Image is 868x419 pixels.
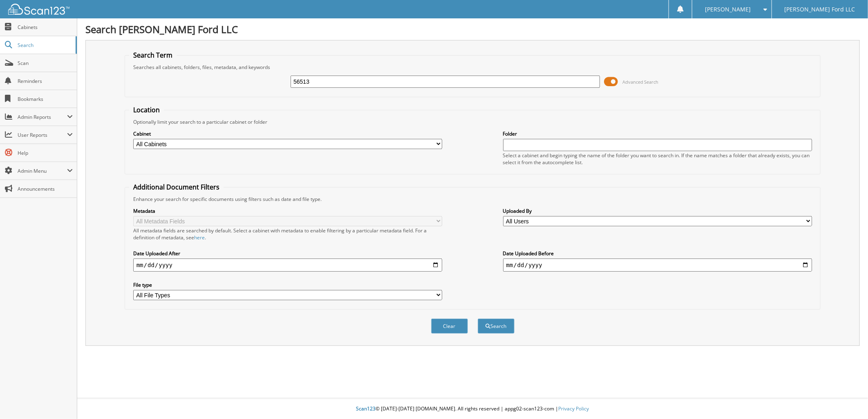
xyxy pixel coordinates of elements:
[622,79,659,85] span: Advanced Search
[133,227,443,241] div: All metadata fields are searched by default. Select a cabinet with metadata to enable filtering b...
[431,319,468,334] button: Clear
[18,24,73,31] span: Cabinets
[77,399,868,419] div: © [DATE]-[DATE] [DOMAIN_NAME]. All rights reserved | appg02-scan123-com |
[129,64,817,71] div: Searches all cabinets, folders, files, metadata, and keywords
[129,51,177,60] legend: Search Term
[133,130,443,137] label: Cabinet
[503,207,812,214] label: Uploaded By
[503,152,812,166] div: Select a cabinet and begin typing the name of the folder you want to search in. If the name match...
[8,4,69,15] img: scan123-logo-white.svg
[18,114,67,120] span: Admin Reports
[133,259,443,272] input: start
[129,105,164,114] legend: Location
[129,183,224,192] legend: Additional Document Filters
[18,131,67,138] span: User Reports
[503,130,812,137] label: Folder
[559,405,589,412] a: Privacy Policy
[827,380,868,419] iframe: Chat Widget
[503,259,812,272] input: end
[133,281,443,288] label: File type
[18,60,73,67] span: Scan
[18,78,73,85] span: Reminders
[356,405,376,412] span: Scan123
[194,234,205,241] a: here
[785,7,855,12] span: [PERSON_NAME] Ford LLC
[129,196,817,203] div: Enhance your search for specific documents using filters such as date and file type.
[18,149,73,156] span: Help
[18,96,73,103] span: Bookmarks
[478,319,515,334] button: Search
[133,250,443,257] label: Date Uploaded After
[18,42,72,49] span: Search
[18,167,67,174] span: Admin Menu
[503,250,812,257] label: Date Uploaded Before
[85,22,860,36] h1: Search [PERSON_NAME] Ford LLC
[705,7,751,12] span: [PERSON_NAME]
[133,207,443,214] label: Metadata
[129,118,817,125] div: Optionally limit your search to a particular cabinet or folder
[18,185,73,192] span: Announcements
